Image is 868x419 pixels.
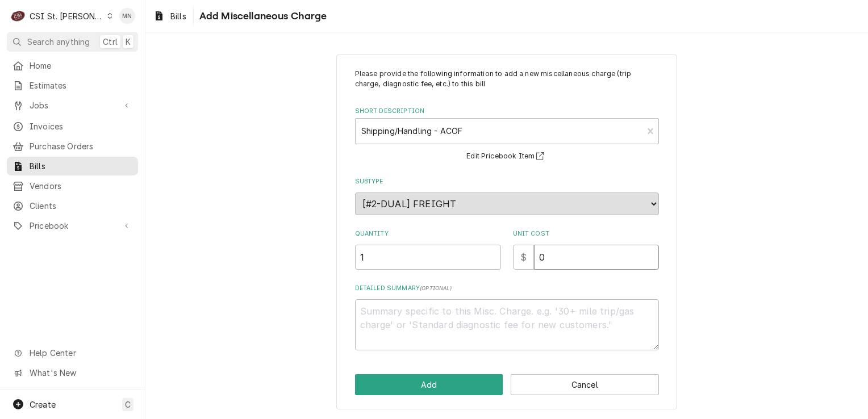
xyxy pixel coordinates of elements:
span: Bills [30,160,132,172]
div: C [10,8,26,24]
span: Ctrl [103,36,118,48]
div: Detailed Summary [355,284,659,350]
div: Line Item Create/Update [336,55,677,410]
a: Vendors [7,177,138,195]
div: MN [119,8,135,24]
div: Line Item Create/Update Form [355,69,659,350]
span: Estimates [30,79,132,91]
span: ( optional ) [420,285,452,291]
label: Unit Cost [513,229,659,238]
span: Pricebook [30,220,115,232]
span: Clients [30,200,132,212]
div: Button Group [355,374,659,395]
a: Clients [7,196,138,215]
label: Quantity [355,229,501,238]
span: Add Miscellaneous Charge [196,9,327,24]
button: Add [355,374,503,395]
a: Go to Help Center [7,343,138,362]
div: Short Description [355,107,659,163]
button: Cancel [511,374,659,395]
div: [object Object] [513,229,659,270]
label: Short Description [355,107,659,116]
a: Go to Pricebook [7,216,138,235]
span: What's New [30,367,131,379]
a: Invoices [7,117,138,136]
div: CSI St. Louis's Avatar [10,8,26,24]
label: Subtype [355,177,659,186]
div: [object Object] [355,229,501,270]
span: Invoices [30,120,132,132]
a: Go to What's New [7,363,138,382]
div: Button Group Row [355,374,659,395]
a: Bills [7,157,138,175]
span: Search anything [27,36,90,48]
span: K [126,36,131,48]
span: Bills [170,10,186,22]
span: Purchase Orders [30,140,132,152]
label: Detailed Summary [355,284,659,293]
span: Home [30,60,132,72]
span: Vendors [30,180,132,192]
div: Melissa Nehls's Avatar [119,8,135,24]
div: CSI St. [PERSON_NAME] [30,10,103,22]
span: Jobs [30,99,115,111]
span: Help Center [30,347,131,359]
a: Home [7,56,138,75]
span: Create [30,400,56,409]
p: Please provide the following information to add a new miscellaneous charge (trip charge, diagnost... [355,69,659,90]
button: Edit Pricebook Item [465,149,549,164]
button: Search anythingCtrlK [7,32,138,52]
a: Estimates [7,76,138,95]
a: Purchase Orders [7,137,138,156]
div: $ [513,245,534,270]
div: Subtype [355,177,659,215]
a: Bills [149,7,191,26]
a: Go to Jobs [7,96,138,115]
span: C [125,399,131,410]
